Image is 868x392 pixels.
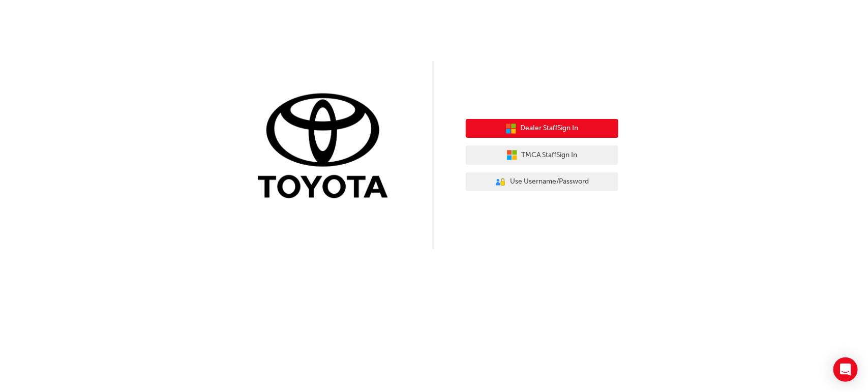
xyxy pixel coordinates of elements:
[466,172,618,192] button: Use Username/Password
[521,123,579,134] span: Dealer Staff Sign In
[510,176,589,188] span: Use Username/Password
[466,145,618,165] button: TMCA StaffSign In
[522,149,578,161] span: TMCA Staff Sign In
[466,119,618,138] button: Dealer StaffSign In
[833,357,858,382] div: Open Intercom Messenger
[250,91,403,203] img: Trak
